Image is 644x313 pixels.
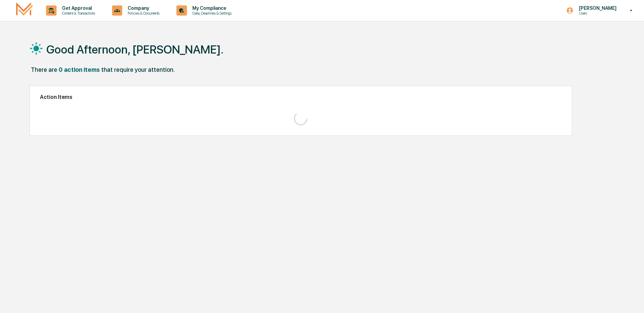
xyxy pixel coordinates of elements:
[187,11,235,16] p: Data, Deadlines & Settings
[574,11,620,16] p: Users
[122,5,163,11] p: Company
[16,2,33,18] img: logo
[122,11,163,16] p: Policies & Documents
[101,66,175,73] div: that require your attention.
[31,66,57,73] div: There are
[46,43,223,56] h1: Good Afternoon, [PERSON_NAME].
[57,5,99,11] p: Get Approval
[59,66,100,73] div: 0 action items
[574,5,620,11] p: [PERSON_NAME]
[40,94,562,100] h2: Action Items
[57,11,99,16] p: Content & Transactions
[187,5,235,11] p: My Compliance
